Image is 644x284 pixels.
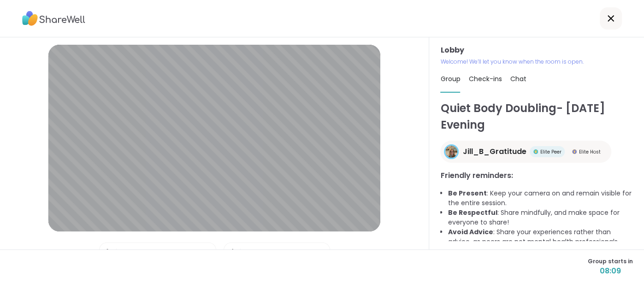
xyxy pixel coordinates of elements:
p: Welcome! We’ll let you know when the room is open. [440,58,633,66]
b: Be Respectful [448,208,497,217]
h1: Quiet Body Doubling- [DATE] Evening [440,100,633,133]
li: : Share your experiences rather than advice, as peers are not mental health professionals. [448,227,633,247]
a: Jill_B_GratitudeJill_B_GratitudeElite PeerElite PeerElite HostElite Host [440,141,611,163]
span: Jill_B_Gratitude [462,146,526,157]
b: Avoid Advice [448,227,493,237]
h3: Friendly reminders: [440,170,633,181]
div: Default - Internal Mic [122,248,191,257]
img: Microphone [103,243,112,261]
img: Jill_B_Gratitude [445,146,457,158]
img: Elite Host [572,149,577,154]
span: | [115,243,118,261]
span: Group starts in [588,257,633,266]
img: Elite Peer [533,149,538,154]
span: Chat [510,74,526,83]
span: Check-ins [468,74,502,83]
h3: Lobby [440,45,633,56]
li: : Keep your camera on and remain visible for the entire session. [448,189,633,208]
b: Be Present [448,189,486,198]
span: Elite Host [579,148,600,155]
span: 08:09 [588,266,633,277]
li: : Share mindfully, and make space for everyone to share! [448,208,633,227]
span: | [239,247,242,258]
span: Group [440,74,460,83]
span: Elite Peer [540,148,561,155]
img: ShareWell Logo [22,8,85,29]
